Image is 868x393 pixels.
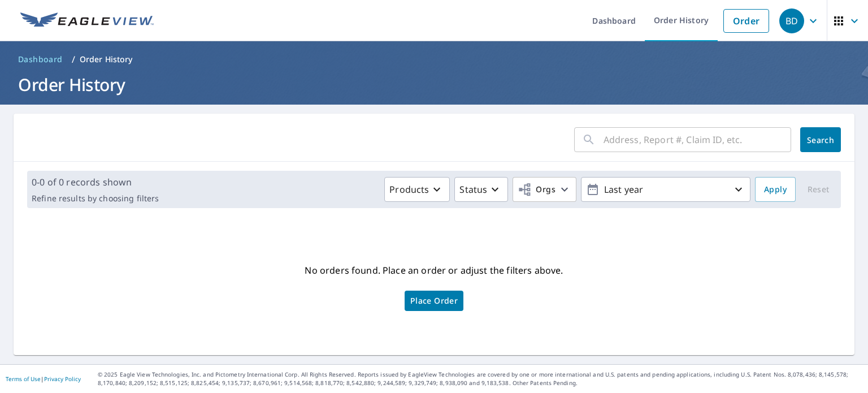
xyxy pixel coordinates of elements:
[518,183,555,197] span: Orgs
[405,291,463,311] a: Place Order
[800,127,841,152] button: Search
[14,50,67,68] a: Dashboard
[755,177,796,202] button: Apply
[600,180,732,200] p: Last year
[723,9,769,33] a: Order
[384,177,450,202] button: Products
[80,54,133,65] p: Order History
[6,375,81,382] p: |
[72,53,75,66] li: /
[764,183,787,197] span: Apply
[513,177,576,202] button: Orgs
[32,175,159,189] p: 0-0 of 0 records shown
[604,124,791,156] input: Address, Report #, Claim ID, etc.
[454,177,508,202] button: Status
[809,135,832,145] span: Search
[389,183,429,196] p: Products
[410,298,458,304] span: Place Order
[459,183,487,196] p: Status
[44,375,81,383] a: Privacy Policy
[305,261,563,279] p: No orders found. Place an order or adjust the filters above.
[581,177,750,202] button: Last year
[98,370,862,387] p: © 2025 Eagle View Technologies, Inc. and Pictometry International Corp. All Rights Reserved. Repo...
[18,54,63,65] span: Dashboard
[14,50,854,68] nav: breadcrumb
[20,12,154,29] img: EV Logo
[6,375,41,383] a: Terms of Use
[32,193,159,204] p: Refine results by choosing filters
[779,8,804,33] div: BD
[14,73,854,96] h1: Order History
